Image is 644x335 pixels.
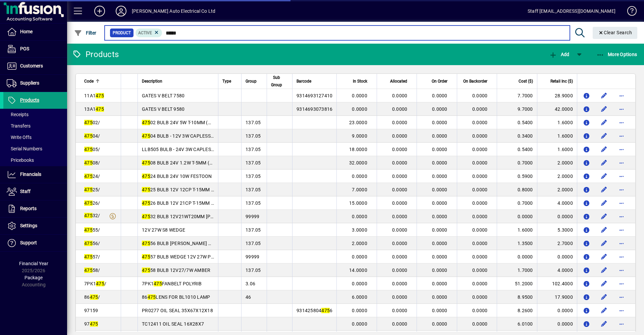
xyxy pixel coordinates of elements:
button: More options [616,184,627,195]
span: 0.0000 [392,133,408,139]
span: 25/ [84,187,100,192]
a: Home [3,23,67,40]
em: 475 [84,254,93,259]
span: 0.0000 [392,200,408,206]
em: 475 [90,321,98,327]
span: Write Offs [7,135,32,140]
button: Edit [599,265,609,276]
div: [PERSON_NAME] Auto Electrical Co Ltd [132,6,215,16]
button: Edit [599,157,609,168]
span: TC12411 OIL SEAL 16X28X7 [142,321,204,327]
span: Add [549,52,569,57]
a: POS [3,41,67,57]
span: 0.0000 [472,214,488,219]
button: Edit [599,251,609,262]
em: 475 [84,147,93,152]
span: 0.0000 [432,294,447,300]
td: 0.0000 [497,250,537,264]
span: 97159 [84,308,98,313]
span: 0.0000 [392,268,408,273]
span: Allocated [390,78,407,85]
em: 475 [154,281,162,286]
span: 0.0000 [472,106,488,112]
td: 0.7000 [497,156,537,170]
span: 02/ [84,120,100,125]
em: 475 [142,133,150,139]
button: Clear [593,27,638,39]
span: 0.0000 [432,321,447,327]
span: 46 [246,294,251,300]
button: More options [616,238,627,249]
td: 4.0000 [537,264,577,277]
td: 0.7000 [497,196,537,210]
button: Add [89,5,110,17]
span: Serial Numbers [7,146,42,151]
span: 0.0000 [392,187,408,192]
span: Filter [74,30,97,36]
td: 1.3500 [497,237,537,250]
span: 7.0000 [352,187,367,192]
span: 0.0000 [472,294,488,300]
span: 0.0000 [432,133,447,139]
button: Edit [599,225,609,235]
span: Products [20,97,39,103]
span: 0.0000 [472,93,488,98]
td: 1.7000 [497,264,537,277]
span: 58 BULB 12V27/7W AMBER [142,268,210,273]
span: 0.0000 [352,281,367,286]
span: 0.0000 [472,120,488,125]
span: PR0277 OIL SEAL 35X67X12X18 [142,308,213,313]
em: 475 [142,174,150,179]
span: 13A1 [84,106,104,112]
span: 0.0000 [432,93,447,98]
button: More options [616,198,627,208]
span: Active [138,31,152,35]
a: Support [3,235,67,251]
span: 137.05 [246,241,261,246]
span: 2.0000 [352,241,367,246]
span: 0.0000 [352,321,367,327]
span: 0.0000 [432,281,447,286]
span: 0.0000 [472,268,488,273]
span: 08 BULB 24V 1.2W T-5MM (WEDGE) [142,160,227,165]
em: 475 [84,133,93,139]
span: 0.0000 [432,200,447,206]
span: Clear Search [598,30,632,35]
span: Sub Group [271,74,282,89]
span: 0.0000 [432,147,447,152]
button: More options [616,305,627,316]
em: 475 [142,241,150,246]
span: GATES V BELT 7580 [142,93,184,98]
button: Edit [599,144,609,155]
td: 0.5900 [497,170,537,183]
button: Edit [599,211,609,222]
td: 0.5400 [497,116,537,129]
span: 14.0000 [349,268,367,273]
span: 137.05 [246,187,261,192]
span: 0.0000 [392,294,408,300]
span: 04/ [84,133,100,139]
a: Serial Numbers [3,143,67,154]
span: 0.0000 [472,174,488,179]
span: GATES V BELT 9580 [142,106,184,112]
span: 3.06 [246,281,255,286]
span: Staff [20,189,31,194]
div: Description [142,78,214,85]
span: More Options [596,52,637,57]
span: 0.0000 [352,214,367,219]
em: 475 [321,308,330,313]
span: 57/ [84,254,100,259]
button: Edit [599,319,609,329]
span: 137.05 [246,174,261,179]
em: 475 [84,241,93,246]
span: 931425804 6 [297,308,332,313]
a: Staff [3,183,67,200]
button: More options [616,225,627,235]
td: 4.0000 [537,196,577,210]
button: Edit [599,278,609,289]
span: In Stock [353,78,367,85]
span: 24 BULB 24V 10W FESTOON [142,174,212,179]
span: 86 LENS FOR BL1010 LAMP [142,294,210,300]
button: More options [616,251,627,262]
button: More options [616,157,627,168]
